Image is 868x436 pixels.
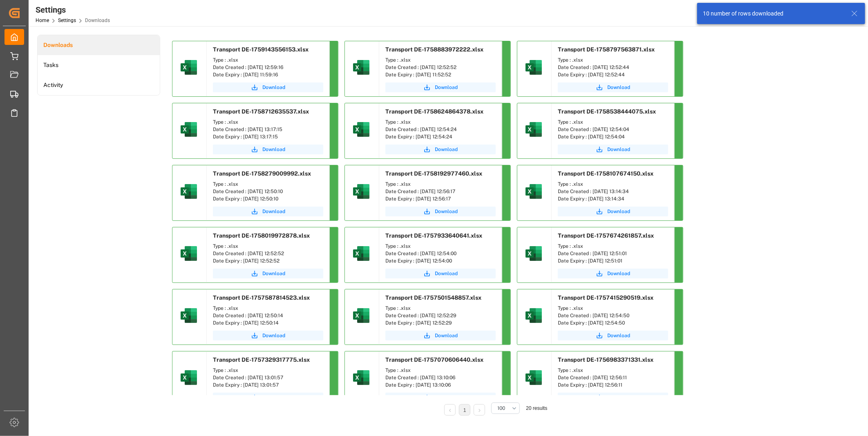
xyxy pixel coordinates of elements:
button: open menu [491,403,520,414]
img: microsoft-excel-2019--v1.png [524,182,544,201]
div: Date Created : [DATE] 12:50:10 [213,188,323,195]
div: Type : .xlsx [558,56,668,64]
a: Download [213,393,323,403]
span: Download [262,270,285,277]
button: Download [213,269,323,278]
img: microsoft-excel-2019--v1.png [524,120,544,139]
img: microsoft-excel-2019--v1.png [524,244,544,263]
a: 1 [463,407,466,413]
a: Settings [58,18,76,23]
span: Download [435,208,458,215]
span: Download [262,332,285,339]
div: Date Expiry : [DATE] 12:54:00 [385,257,496,265]
span: Download [607,270,630,277]
img: microsoft-excel-2019--v1.png [179,58,199,77]
span: Download [435,270,458,277]
span: Download [607,208,630,215]
div: Type : .xlsx [213,367,323,374]
div: Date Created : [DATE] 12:54:50 [558,312,668,319]
span: Transport DE-1756983371331.xlsx [558,356,653,363]
span: Transport DE-1757501548857.xlsx [385,294,481,301]
span: Download [435,332,458,339]
div: Date Expiry : [DATE] 13:10:06 [385,381,496,389]
span: Download [435,84,458,91]
div: Date Created : [DATE] 12:54:24 [385,126,496,133]
a: Download [385,393,496,403]
span: Transport DE-1758279009992.xlsx [213,170,311,177]
button: Download [385,331,496,340]
span: Download [262,394,285,401]
div: Date Expiry : [DATE] 13:17:15 [213,133,323,140]
span: 100 [497,405,505,412]
div: Date Created : [DATE] 12:52:52 [213,250,323,257]
div: Type : .xlsx [213,242,323,250]
div: Type : .xlsx [385,180,496,188]
div: Type : .xlsx [558,367,668,374]
div: Date Created : [DATE] 12:50:14 [213,312,323,319]
span: Transport DE-1757587814523.xlsx [213,294,310,301]
span: Transport DE-1759143556153.xlsx [213,46,309,53]
span: Download [262,146,285,153]
span: Transport DE-1758797563871.xlsx [558,46,655,53]
div: Date Created : [DATE] 12:51:01 [558,250,668,257]
div: Type : .xlsx [558,242,668,250]
button: Download [213,331,323,340]
span: Transport DE-1757070606440.xlsx [385,356,483,363]
div: Date Expiry : [DATE] 12:54:24 [385,133,496,140]
div: Date Expiry : [DATE] 13:01:57 [213,381,323,389]
div: Date Created : [DATE] 12:54:00 [385,250,496,257]
img: microsoft-excel-2019--v1.png [524,368,544,387]
a: Download [213,207,323,216]
div: Date Expiry : [DATE] 11:59:16 [213,71,323,78]
img: microsoft-excel-2019--v1.png [179,306,199,325]
button: Download [385,269,496,278]
span: Transport DE-1758712635537.xlsx [213,108,309,115]
li: Tasks [38,55,160,75]
span: Transport DE-1757415290519.xlsx [558,294,653,301]
div: Date Expiry : [DATE] 12:54:50 [558,319,668,327]
span: Download [607,146,630,153]
button: Download [213,145,323,154]
div: Date Created : [DATE] 12:54:04 [558,126,668,133]
button: Download [385,207,496,216]
div: Date Expiry : [DATE] 13:14:34 [558,195,668,202]
div: Type : .xlsx [385,242,496,250]
span: Download [607,394,630,401]
a: Downloads [38,35,160,55]
button: Download [558,269,668,278]
img: microsoft-excel-2019--v1.png [351,306,371,325]
button: Download [385,82,496,92]
button: Download [558,393,668,403]
div: Date Expiry : [DATE] 12:56:17 [385,195,496,202]
img: microsoft-excel-2019--v1.png [351,244,371,263]
button: Download [558,331,668,340]
button: Download [558,207,668,216]
img: microsoft-excel-2019--v1.png [179,120,199,139]
div: Type : .xlsx [213,180,323,188]
div: Date Expiry : [DATE] 12:50:10 [213,195,323,202]
img: microsoft-excel-2019--v1.png [351,58,371,77]
span: Transport DE-1757329317775.xlsx [213,356,310,363]
span: Transport DE-1758624864378.xlsx [385,108,483,115]
div: Date Expiry : [DATE] 12:52:29 [385,319,496,327]
img: microsoft-excel-2019--v1.png [179,182,199,201]
div: Date Created : [DATE] 12:59:16 [213,64,323,71]
div: Type : .xlsx [385,367,496,374]
div: Date Created : [DATE] 12:56:17 [385,188,496,195]
button: Download [558,145,668,154]
span: Transport DE-1758538444075.xlsx [558,108,656,115]
div: Settings [36,4,110,16]
button: Download [213,82,323,92]
div: Type : .xlsx [213,305,323,312]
